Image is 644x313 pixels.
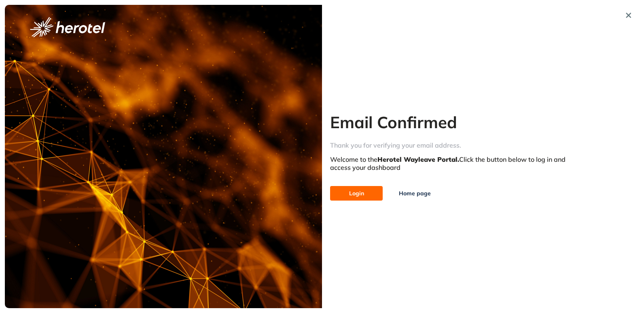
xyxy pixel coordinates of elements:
[330,112,568,132] h2: Email Confirmed
[17,17,118,37] button: logo
[377,155,459,163] span: Herotel Wayleave Portal.
[5,5,322,308] img: cover image
[30,17,105,37] img: logo
[399,189,431,198] span: Home page
[330,186,383,201] button: Login
[330,156,568,171] div: Welcome to the Click the button below to log in and access your dashboard
[330,142,568,149] div: Thank you for verifying your email address.
[349,189,364,198] span: Login
[386,186,444,201] button: Home page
